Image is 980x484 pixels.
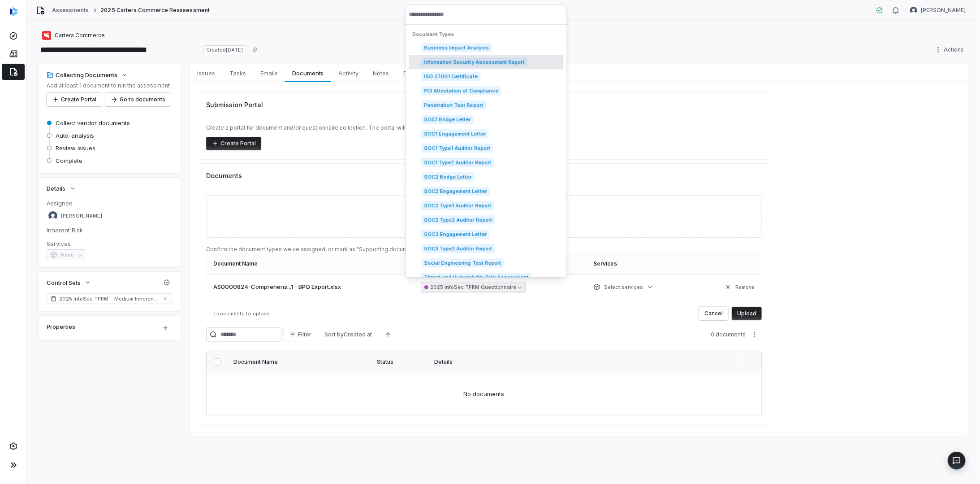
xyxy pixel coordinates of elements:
span: SOC3 Type2 Auditor Report [422,244,495,253]
span: Documents [289,67,328,79]
p: Add at least 1 document to run the assessment [47,82,171,89]
td: No documents [207,373,761,416]
span: SOC1 Type1 Auditor Report [422,144,493,153]
span: SOC2 Engagement Letter [422,187,490,196]
div: Status [377,358,423,366]
img: Bridget Seagraves avatar [48,211,57,220]
span: Complete [56,157,82,165]
button: Bridget Seagraves avatar[PERSON_NAME] [905,4,971,17]
span: SOC2 Type1 Auditor Report [422,201,494,210]
span: Auto-analysis [56,131,94,140]
button: Cancel [699,307,728,320]
th: Document Name [206,253,415,275]
div: Document Types [409,28,564,40]
span: Threat and Vulnerability Risk Assessment [422,273,531,282]
span: Submission Portal [206,100,263,109]
button: https://cartera.com/Cartera Commerce [39,27,108,44]
span: Created [DATE] [203,45,246,54]
button: Ascending [379,328,397,341]
span: Information Security Assessment Report [422,57,527,66]
button: Select services [591,279,656,295]
a: 2025 InfoSec TPRM - Medium Inherent Risk (TruSight Supported) [47,293,172,304]
button: Upload [732,307,762,320]
span: 0 documents [711,331,746,338]
span: SOC1 Type2 Auditor Report [422,158,494,167]
span: Details [47,184,65,192]
span: PCI Attestation of Compliance [422,86,501,95]
span: SOC1 Bridge Letter [422,115,474,124]
dt: Assignee [47,199,172,207]
img: svg%3e [10,7,18,16]
span: Activity [335,67,362,79]
span: AS0000824-Comprehens...1 - BPQ Export.xlsx [213,283,341,292]
a: Assessments [52,7,89,14]
button: Filter [283,328,317,341]
button: Details [44,180,79,196]
span: 2025 InfoSec TPRM - Medium Inherent Risk (TruSight Supported) [59,295,160,302]
div: Document Name [233,358,366,366]
button: More actions [747,328,762,341]
button: Actions [932,43,969,57]
span: Tasks [226,67,250,79]
div: Details [434,358,734,366]
button: Remove [722,279,757,295]
p: Confirm the document types we've assigned, or mark as "Supporting document" if no options apply. [206,246,762,253]
span: Documents [206,171,242,180]
button: 2025 InfoSec TPRM Questionnaire [421,282,526,292]
button: Go to documents [105,93,171,106]
svg: Ascending [384,331,392,338]
div: Collecting Documents [47,71,117,79]
th: Services [588,253,694,275]
button: Control Sets [44,275,94,291]
span: Collect vendor documents [56,119,130,127]
button: Create Portal [47,93,102,106]
button: Collecting Documents [44,67,131,83]
span: 2025 Cartera Commerce Reassessment [100,7,209,14]
span: SOC2 Bridge Letter [422,172,475,181]
span: Issues [194,67,219,79]
dt: Services [47,240,172,248]
span: Control Sets [47,279,81,287]
span: Review issues [56,144,95,152]
button: Create Portal [206,137,261,150]
span: Notes [369,67,393,79]
span: Social Engineering Test Report [422,258,504,267]
span: Properties [400,67,436,79]
span: [PERSON_NAME] [61,213,102,219]
span: SOC1 Engagement Letter [422,129,489,138]
span: Business Impact Analysis [422,43,492,52]
span: Cartera Commerce [55,32,105,39]
span: Penetration Test Report [422,100,486,109]
span: ISO 27001 Certificate [422,72,481,81]
button: Copy link [247,42,263,58]
span: [PERSON_NAME] [921,7,966,14]
span: Filter [298,331,311,338]
button: Sort byCreated at [319,328,377,341]
span: 1 documents to upload [213,310,270,317]
span: SOC2 Type2 Auditor Report [422,215,495,224]
span: SOC3 Engagement Letter [422,230,490,239]
dt: Inherent Risk [47,226,172,234]
span: Emails [257,67,281,79]
p: Create a portal for document and/or questionnaire collection. The portal will have a unique link ... [206,124,762,131]
img: Bridget Seagraves avatar [910,7,917,14]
